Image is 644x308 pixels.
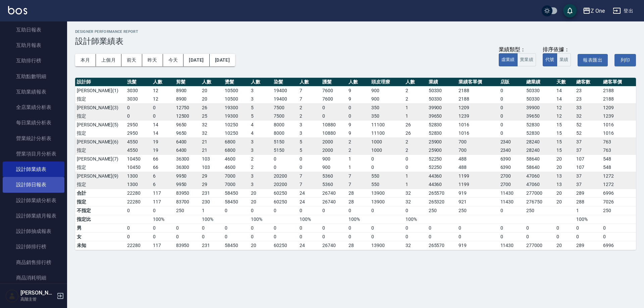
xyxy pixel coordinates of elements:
[5,289,19,303] img: Person
[3,84,64,100] a: 互助業績報表
[75,172,125,180] td: [PERSON_NAME](9)
[525,172,555,180] td: 47060
[223,129,249,138] td: 10250
[200,172,223,180] td: 29
[174,78,200,86] th: 剪髮
[183,54,209,66] button: [DATE]
[525,137,555,146] td: 28240
[151,180,174,189] td: 6
[272,112,298,121] td: 7500
[321,172,346,180] td: 5360
[3,193,64,208] a: 設計師業績分析表
[272,86,298,95] td: 19400
[321,78,346,86] th: 護髮
[427,129,457,138] td: 52830
[499,180,525,189] td: 2700
[151,155,174,163] td: 66
[249,120,272,129] td: 4
[321,129,346,138] td: 10880
[457,103,498,112] td: 1209
[404,78,427,86] th: 人數
[555,146,575,155] td: 15
[525,103,555,112] td: 39900
[142,54,163,66] button: 昨天
[601,146,636,155] td: 763
[200,78,223,86] th: 人數
[174,146,200,155] td: 6400
[347,103,370,112] td: 0
[174,137,200,146] td: 6400
[200,180,223,189] td: 29
[525,112,555,121] td: 39650
[525,129,555,138] td: 52830
[151,103,174,112] td: 0
[125,180,151,189] td: 1300
[575,146,602,155] td: 37
[3,69,64,84] a: 互助點數明細
[249,155,272,163] td: 2
[575,95,602,104] td: 23
[321,86,346,95] td: 7600
[404,112,427,121] td: 1
[404,95,427,104] td: 2
[272,137,298,146] td: 5150
[457,112,498,121] td: 1239
[557,53,571,66] button: 業績
[125,103,151,112] td: 0
[272,129,298,138] td: 8000
[20,290,55,296] h5: [PERSON_NAME]
[601,163,636,172] td: 548
[601,172,636,180] td: 1272
[499,137,525,146] td: 2340
[200,120,223,129] td: 32
[249,78,272,86] th: 人數
[543,53,557,66] button: 代號
[163,54,184,66] button: 今天
[601,95,636,104] td: 2188
[3,270,64,286] a: 商品消耗明細
[298,137,321,146] td: 5
[555,163,575,172] td: 20
[575,103,602,112] td: 33
[3,100,64,115] a: 全店業績分析表
[200,163,223,172] td: 103
[404,129,427,138] td: 26
[370,112,404,121] td: 350
[125,155,151,163] td: 10450
[404,180,427,189] td: 1
[321,163,346,172] td: 900
[3,38,64,53] a: 互助月報表
[75,37,636,46] h3: 設計師業績表
[575,78,602,86] th: 總客數
[499,155,525,163] td: 6390
[370,137,404,146] td: 1000
[174,155,200,163] td: 36300
[174,120,200,129] td: 9650
[457,95,498,104] td: 2188
[298,129,321,138] td: 3
[249,129,272,138] td: 4
[404,103,427,112] td: 1
[427,78,457,86] th: 業績
[75,180,125,189] td: 指定
[125,112,151,121] td: 0
[427,180,457,189] td: 44360
[575,155,602,163] td: 107
[427,112,457,121] td: 39650
[321,112,346,121] td: 0
[555,78,575,86] th: 天數
[249,146,272,155] td: 3
[223,78,249,86] th: 燙髮
[499,172,525,180] td: 2700
[543,46,571,53] div: 排序依據：
[298,172,321,180] td: 7
[347,180,370,189] td: 7
[174,112,200,121] td: 12500
[249,180,272,189] td: 3
[321,180,346,189] td: 5360
[96,54,121,66] button: 上個月
[249,163,272,172] td: 2
[555,155,575,163] td: 20
[601,120,636,129] td: 1016
[427,103,457,112] td: 39900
